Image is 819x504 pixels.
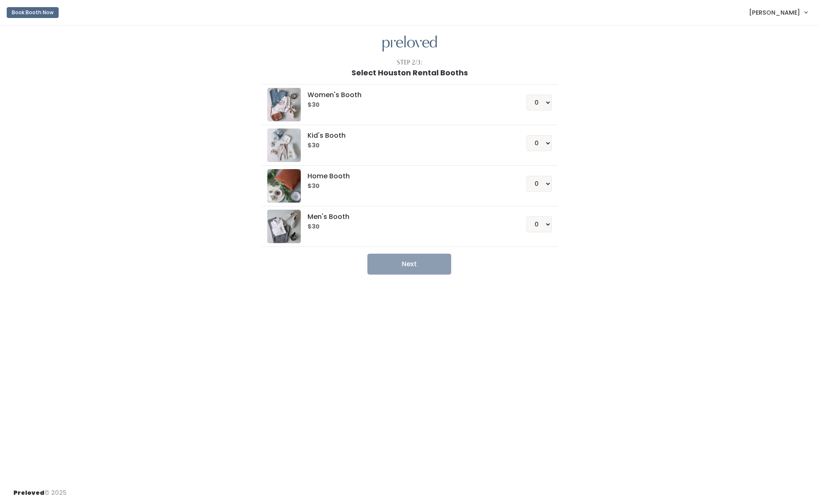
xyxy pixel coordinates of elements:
h5: Men's Booth [307,213,506,221]
img: preloved logo [382,36,437,52]
h6: $30 [307,183,506,190]
div: © 2025 [13,482,67,497]
span: Preloved [13,489,44,497]
h5: Home Booth [307,172,506,180]
button: Book Booth Now [7,7,59,18]
img: preloved logo [267,210,301,243]
img: preloved logo [267,129,301,162]
a: [PERSON_NAME] [741,3,816,21]
span: [PERSON_NAME] [749,8,800,17]
h5: Kid's Booth [307,132,506,139]
h6: $30 [307,102,506,108]
div: Step 2/3: [397,58,422,67]
img: preloved logo [267,88,301,121]
h5: Women's Booth [307,91,506,99]
h6: $30 [307,142,506,149]
a: Book Booth Now [7,3,59,22]
button: Next [367,254,451,275]
img: preloved logo [267,169,301,203]
h6: $30 [307,224,506,230]
h1: Select Houston Rental Booths [351,69,468,77]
